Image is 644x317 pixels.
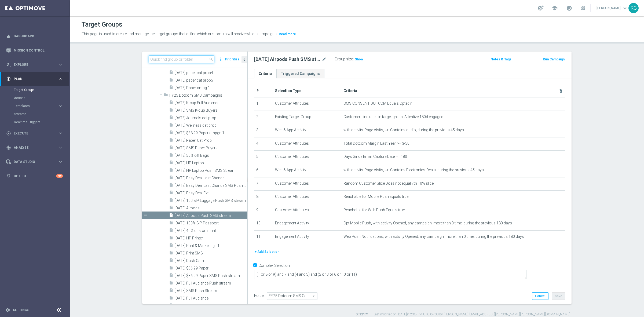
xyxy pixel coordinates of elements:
td: Customer Attributes [273,137,341,151]
i: insert_drive_file [169,160,173,166]
span: Criteria [343,89,357,93]
label: Complex Selection [258,263,290,268]
span: 1.13.25 K-cup Full Audience [175,101,247,105]
a: Triggered Campaigns [276,69,324,78]
i: insert_drive_file [169,288,173,294]
span: Web Push Notifications, with activity Opened, any campaign, more than 0 time, during the previous... [343,234,524,239]
span: OptiMobile Push, with activity Opened, any campaign, more than 0 time, during the previous 180 days [343,221,512,225]
span: 10.15.25 100% BIP Passport [175,221,247,225]
i: insert_drive_file [169,250,173,257]
button: track_changes Analyze keyboard_arrow_right [6,145,63,150]
i: insert_drive_file [169,108,173,114]
td: Customer Attributes [273,177,341,191]
a: Target Groups [14,88,56,92]
button: + Add Selection [254,249,280,255]
span: 10.6.25 $36.99 Paper SMS Push stream [175,274,247,278]
h1: Target Groups [82,21,122,28]
i: gps_fixed [6,76,11,81]
td: 10 [254,217,273,231]
div: Plan [6,76,58,81]
span: 10.8.25 Full Audience [175,296,247,301]
i: insert_drive_file [169,280,173,287]
i: insert_drive_file [169,296,173,302]
label: Group size [335,57,353,61]
td: 7 [254,177,273,191]
span: 10.8.25 Full Audience Push SMS Stream [175,304,247,308]
label: Last modified on [DATE] at 2:08 PM UTC-04:00 by [PERSON_NAME][EMAIL_ADDRESS][PERSON_NAME][PERSON_... [374,312,570,317]
span: 10.2.25 Print &amp; Marketing L1 [175,243,247,248]
div: +10 [56,174,63,178]
span: 9.30.24 paper cat prop4 [175,71,247,75]
span: 10.10.25 HP Laptop [175,161,247,165]
span: 9.30.24 Paper cmpg 1 [175,86,247,90]
span: 10.10.25 HP Laptop Push SMS Stream [175,168,247,173]
button: equalizer Dashboard [6,34,63,38]
i: insert_drive_file [169,175,173,181]
h2: [DATE] Airpods Push SMS stream [254,56,321,63]
button: chevron_left [241,56,247,63]
div: Mission Control [6,43,63,57]
i: play_circle_outline [6,131,11,136]
i: insert_drive_file [169,100,173,106]
span: with activity, Page Visits, Url Contains Electronics-Deals, during the previous 45 days [343,168,484,172]
button: Mission Control [6,48,63,53]
i: insert_drive_file [169,123,173,129]
button: play_circle_outline Execute keyboard_arrow_right [6,131,63,136]
span: 10.16.25 40% custom print [175,228,247,233]
div: Optibot [6,169,63,183]
a: Dashboard [14,29,63,43]
span: 10.12.25 Easy Deal Ext. [175,191,247,195]
span: 10.14.25 Airpods [175,206,247,210]
th: # [254,85,273,97]
div: Actions [14,94,69,102]
td: 1 [254,97,273,111]
span: 10.3.25 Dash Cam [175,258,247,263]
span: This page is used to create and manage the target groups that define which customers will receive... [82,32,277,36]
span: Random Customer Slice Does not equal 7th 10% slice [343,181,434,186]
span: 1.7.25 SMS Paper Buyers [175,146,247,150]
i: insert_drive_file [169,153,173,159]
i: keyboard_arrow_right [58,62,63,67]
td: 2 [254,111,273,124]
span: Customers included in target group: Attentive 180d engaged [343,115,443,119]
span: 1.31.25 Wellness cat prop [175,123,247,128]
div: Templates [14,102,69,110]
button: lightbulb Optibot +10 [6,174,63,178]
button: Cancel [532,292,548,300]
i: insert_drive_file [169,138,173,144]
div: Streams [14,110,69,118]
input: Quick find group or folder [149,56,214,63]
td: Customer Attributes [273,204,341,217]
i: insert_drive_file [169,115,173,121]
div: Data Studio keyboard_arrow_right [6,160,63,164]
div: Explore [6,62,58,67]
i: insert_drive_file [169,205,173,212]
td: 11 [254,230,273,244]
span: Total Dotcom Margin Last Year >= $-50 [343,141,409,146]
span: 1.13.25 SMS K-cup Buyers [175,108,247,113]
div: Analyze [6,145,58,150]
i: more_vert [218,56,224,63]
label: Folder [254,293,265,298]
td: Engagement Activity [273,217,341,231]
i: chevron_left [242,57,247,62]
i: insert_drive_file [169,130,173,136]
span: search [209,57,213,61]
button: Run Campaign [542,56,565,62]
i: folder [164,93,168,99]
i: insert_drive_file [169,258,173,264]
i: keyboard_arrow_right [58,76,63,81]
i: insert_drive_file [169,213,173,219]
span: Templates [14,104,53,108]
a: [PERSON_NAME]keyboard_arrow_down [596,4,628,12]
span: Execute [14,132,58,135]
div: Templates [14,104,58,108]
button: Read more [278,31,297,37]
i: insert_drive_file [169,145,173,151]
div: Data Studio [6,159,58,164]
td: Customer Attributes [273,151,341,164]
i: person_search [6,62,11,67]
